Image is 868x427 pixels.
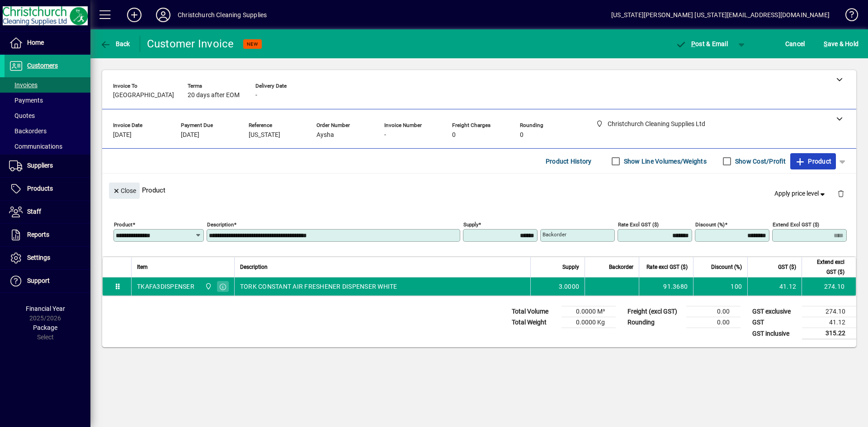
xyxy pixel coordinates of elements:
[90,36,140,52] app-page-header-button: Back
[609,262,633,272] span: Backorder
[9,81,38,89] span: Invoices
[824,40,827,47] span: S
[113,92,174,99] span: [GEOGRAPHIC_DATA]
[240,262,268,272] span: Description
[671,36,732,52] button: Post & Email
[748,306,802,317] td: GST exclusive
[821,36,861,52] button: Save & Hold
[747,277,802,296] td: 41.12
[802,277,856,296] td: 274.10
[824,37,859,51] span: ave & Hold
[5,155,90,177] a: Suppliers
[5,108,90,123] a: Quotes
[686,306,741,317] td: 0.00
[686,317,741,328] td: 0.00
[107,186,142,194] app-page-header-button: Close
[27,62,58,69] span: Customers
[98,36,132,52] button: Back
[27,39,44,46] span: Home
[9,143,62,150] span: Communications
[802,306,856,317] td: 274.10
[255,92,257,99] span: -
[830,183,852,204] button: Delete
[802,328,856,339] td: 315.22
[774,189,827,198] span: Apply price level
[27,277,50,284] span: Support
[785,37,805,51] span: Cancel
[562,262,579,272] span: Supply
[137,262,148,272] span: Item
[507,306,561,317] td: Total Volume
[203,282,213,291] span: Christchurch Cleaning Supplies Ltd
[691,40,695,47] span: P
[783,36,807,52] button: Cancel
[733,157,786,166] label: Show Cost/Profit
[27,185,53,192] span: Products
[561,317,616,328] td: 0.0000 Kg
[247,41,258,47] span: NEW
[611,8,830,22] div: [US_STATE][PERSON_NAME] [US_STATE][EMAIL_ADDRESS][DOMAIN_NAME]
[102,174,856,206] div: Product
[646,262,688,272] span: Rate excl GST ($)
[207,221,234,228] mat-label: Description
[623,306,686,317] td: Freight (excl GST)
[120,7,149,23] button: Add
[5,77,90,93] a: Invoices
[561,306,616,317] td: 0.0000 M³
[748,328,802,339] td: GST inclusive
[771,186,830,202] button: Apply price level
[249,131,280,139] span: [US_STATE]
[5,270,90,292] a: Support
[5,93,90,108] a: Payments
[839,2,857,31] a: Knowledge Base
[623,317,686,328] td: Rounding
[693,277,747,296] td: 100
[520,131,524,139] span: 0
[113,183,136,198] span: Close
[5,247,90,269] a: Settings
[9,112,35,119] span: Quotes
[645,282,688,291] div: 91.3680
[830,189,852,197] app-page-header-button: Delete
[27,208,41,215] span: Staff
[5,178,90,200] a: Products
[807,257,844,277] span: Extend excl GST ($)
[5,139,90,154] a: Communications
[778,262,796,272] span: GST ($)
[5,224,90,246] a: Reports
[507,317,561,328] td: Total Weight
[9,97,43,104] span: Payments
[795,154,831,169] span: Product
[240,282,397,291] span: TORK CONSTANT AIR FRESHENER DISPENSER WHITE
[27,231,49,238] span: Reports
[695,221,725,228] mat-label: Discount (%)
[542,153,595,169] button: Product History
[748,317,802,328] td: GST
[100,40,130,47] span: Back
[452,131,456,139] span: 0
[114,221,132,228] mat-label: Product
[790,153,836,169] button: Product
[316,131,334,139] span: Aysha
[5,32,90,54] a: Home
[5,201,90,223] a: Staff
[27,254,50,261] span: Settings
[5,123,90,139] a: Backorders
[463,221,478,228] mat-label: Supply
[149,7,178,23] button: Profile
[711,262,742,272] span: Discount (%)
[546,154,592,169] span: Product History
[147,37,234,51] div: Customer Invoice
[9,127,47,135] span: Backorders
[802,317,856,328] td: 41.12
[178,8,267,22] div: Christchurch Cleaning Supplies
[33,324,57,331] span: Package
[27,162,53,169] span: Suppliers
[773,221,819,228] mat-label: Extend excl GST ($)
[542,231,566,238] mat-label: Backorder
[109,183,140,199] button: Close
[137,282,194,291] div: TKAFA3DISPENSER
[26,305,65,312] span: Financial Year
[559,282,580,291] span: 3.0000
[618,221,659,228] mat-label: Rate excl GST ($)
